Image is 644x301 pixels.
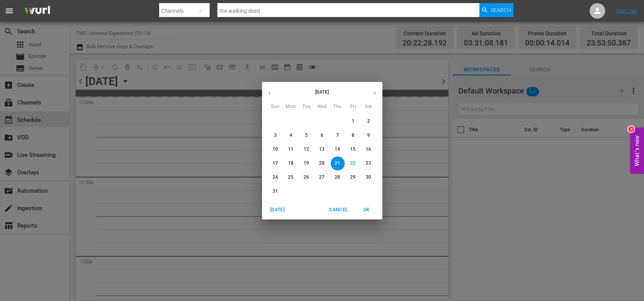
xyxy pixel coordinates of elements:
span: Mon [284,103,298,111]
button: 15 [346,143,360,157]
p: 9 [367,132,370,139]
div: 3 [628,126,634,132]
button: 11 [284,143,298,157]
span: Sun [269,103,283,111]
button: 29 [346,171,360,184]
button: 7 [331,129,345,143]
button: 22 [346,157,360,171]
button: 3 [269,129,283,143]
p: 24 [273,174,278,181]
p: 10 [273,146,278,153]
p: 14 [335,146,340,153]
button: 18 [284,157,298,171]
p: 29 [350,174,356,181]
button: 4 [284,129,298,143]
p: 11 [288,146,293,153]
button: 17 [269,157,283,171]
button: 14 [331,143,345,157]
p: [DATE] [277,89,367,96]
p: 27 [319,174,325,181]
button: 26 [300,171,314,184]
p: 23 [366,160,371,167]
p: 8 [352,132,354,139]
button: Cancel [326,204,351,216]
button: 23 [362,157,376,171]
a: Sign Out [616,8,637,14]
p: 15 [350,146,356,153]
span: Fri [346,103,360,111]
span: menu [5,6,14,16]
button: 27 [315,171,329,184]
button: 10 [269,143,283,157]
span: Cancel [329,206,348,214]
p: 28 [335,174,340,181]
p: 4 [290,132,292,139]
span: Search [491,3,511,17]
button: 19 [300,157,314,171]
span: OK [358,206,376,214]
span: [DATE] [268,206,287,214]
p: 18 [288,160,293,167]
button: 16 [362,143,376,157]
p: 6 [321,132,323,139]
p: 25 [288,174,293,181]
button: 25 [284,171,298,184]
button: Open Feedback Widget [630,127,644,174]
p: 26 [304,174,309,181]
p: 1 [352,118,354,125]
button: 2 [362,115,376,129]
button: 24 [269,171,283,184]
p: 5 [305,132,308,139]
p: 31 [273,188,278,195]
p: 20 [319,160,325,167]
button: 8 [346,129,360,143]
button: 30 [362,171,376,184]
button: 28 [331,171,345,184]
button: 31 [269,184,283,198]
p: 7 [336,132,339,139]
span: Tue [300,103,314,111]
button: [DATE] [265,204,290,216]
button: 21 [331,157,345,171]
button: 9 [362,129,376,143]
p: 30 [366,174,371,181]
p: 2 [367,118,370,125]
button: 5 [300,129,314,143]
p: 16 [366,146,371,153]
button: 1 [346,115,360,129]
span: Sat [362,103,376,111]
p: 12 [304,146,309,153]
button: OK [354,204,379,216]
span: Wed [315,103,329,111]
p: 19 [304,160,309,167]
p: 17 [273,160,278,167]
button: 20 [315,157,329,171]
button: 6 [315,129,329,143]
span: Thu [331,103,345,111]
img: ans4CAIJ8jUAAAAAAAAAAAAAAAAAAAAAAAAgQb4GAAAAAAAAAAAAAAAAAAAAAAAAJMjXAAAAAAAAAAAAAAAAAAAAAAAAgAT5G... [19,2,56,20]
button: 13 [315,143,329,157]
p: 21 [335,160,340,167]
p: 22 [350,160,356,167]
p: 13 [319,146,325,153]
button: 12 [300,143,314,157]
p: 3 [274,132,277,139]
